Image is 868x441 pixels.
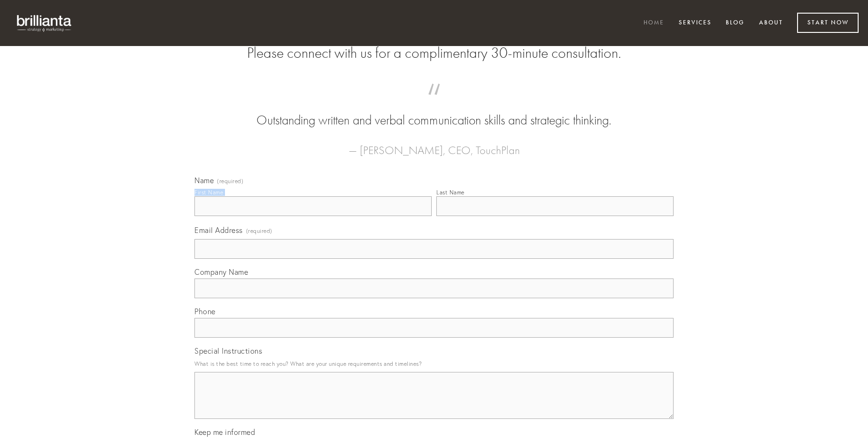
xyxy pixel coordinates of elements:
[194,44,674,62] h2: Please connect with us for a complimentary 30-minute consultation.
[194,427,255,437] span: Keep me informed
[217,178,243,184] span: (required)
[194,307,216,316] span: Phone
[797,13,859,33] a: Start Now
[194,267,248,277] span: Company Name
[720,15,751,31] a: Blog
[194,176,214,185] span: Name
[194,346,262,356] span: Special Instructions
[637,15,670,31] a: Home
[753,15,789,31] a: About
[436,189,465,196] div: Last Name
[194,189,223,196] div: First Name
[209,93,659,111] span: “
[9,9,80,37] img: brillianta - research, strategy, marketing
[209,130,659,160] figcaption: — [PERSON_NAME], CEO, TouchPlan
[673,15,718,31] a: Services
[194,225,243,235] span: Email Address
[246,224,272,237] span: (required)
[194,357,674,370] p: What is the best time to reach you? What are your unique requirements and timelines?
[209,93,659,130] blockquote: Outstanding written and verbal communication skills and strategic thinking.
